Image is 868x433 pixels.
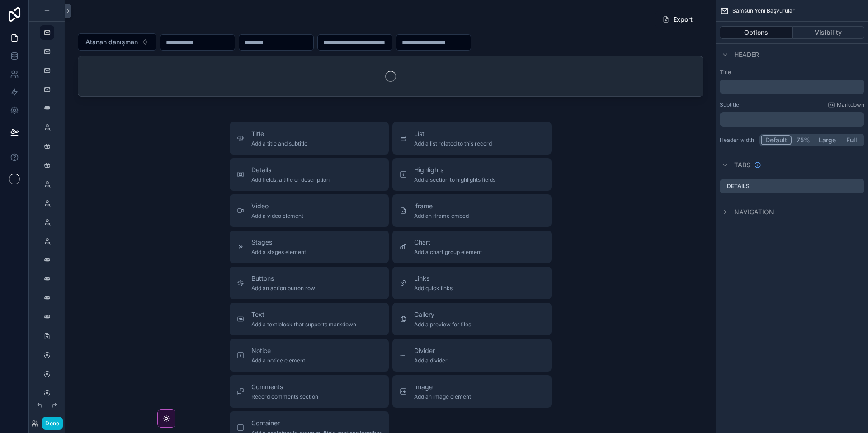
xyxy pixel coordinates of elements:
[734,160,750,169] span: Tabs
[251,249,306,256] span: Add a stages element
[734,50,759,59] span: Header
[414,357,448,364] span: Add a divider
[414,310,471,319] span: Gallery
[414,176,495,184] span: Add a section to highlights fields
[414,165,495,174] span: Highlights
[792,135,815,145] button: 75%
[720,101,739,108] label: Subtitle
[230,375,389,408] button: CommentsRecord comments section
[230,339,389,372] button: NoticeAdd a notice element
[414,212,469,220] span: Add an iframe embed
[828,101,864,108] a: Markdown
[251,129,307,138] span: Title
[720,112,864,127] div: scrollable content
[251,212,303,220] span: Add a video element
[761,135,792,145] button: Default
[392,122,552,155] button: ListAdd a list related to this record
[42,417,62,430] button: Done
[414,382,471,391] span: Image
[392,231,552,263] button: ChartAdd a chart group element
[392,267,552,299] button: LinksAdd quick links
[251,321,356,328] span: Add a text block that supports markdown
[793,26,865,39] button: Visibility
[414,393,471,400] span: Add an image element
[251,176,330,184] span: Add fields, a title or description
[732,7,795,14] span: Samsun Yeni Başvurular
[837,101,864,108] span: Markdown
[230,231,389,263] button: StagesAdd a stages element
[251,357,305,364] span: Add a notice element
[414,202,469,211] span: iframe
[414,274,453,283] span: Links
[414,249,482,256] span: Add a chart group element
[230,158,389,191] button: DetailsAdd fields, a title or description
[251,382,318,391] span: Comments
[392,375,552,408] button: ImageAdd an image element
[720,69,864,76] label: Title
[414,238,482,247] span: Chart
[734,207,774,216] span: Navigation
[230,267,389,299] button: ButtonsAdd an action button row
[414,346,448,355] span: Divider
[414,285,453,292] span: Add quick links
[251,140,307,147] span: Add a title and subtitle
[720,136,756,144] label: Header width
[230,303,389,335] button: TextAdd a text block that supports markdown
[414,140,492,147] span: Add a list related to this record
[251,285,315,292] span: Add an action button row
[230,122,389,155] button: TitleAdd a title and subtitle
[727,183,750,190] label: Details
[840,135,863,145] button: Full
[392,158,552,191] button: HighlightsAdd a section to highlights fields
[392,303,552,335] button: GalleryAdd a preview for files
[392,194,552,227] button: iframeAdd an iframe embed
[230,194,389,227] button: VideoAdd a video element
[251,274,315,283] span: Buttons
[251,238,306,247] span: Stages
[720,26,793,39] button: Options
[414,129,492,138] span: List
[251,393,318,400] span: Record comments section
[414,321,471,328] span: Add a preview for files
[251,202,303,211] span: Video
[815,135,840,145] button: Large
[720,80,864,94] div: scrollable content
[251,310,356,319] span: Text
[251,346,305,355] span: Notice
[392,339,552,372] button: DividerAdd a divider
[251,165,330,174] span: Details
[251,419,382,428] span: Container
